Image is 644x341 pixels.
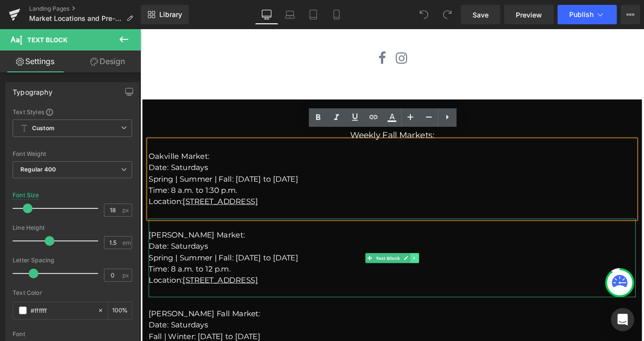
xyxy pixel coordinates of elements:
[569,11,593,18] span: Publish
[10,182,578,195] div: Time: 8 a.m. to 1:30 p.m.
[10,234,578,247] div: [PERSON_NAME] Market:
[13,108,132,116] div: Text Styles
[159,10,182,19] span: Library
[325,5,348,24] a: Mobile
[255,5,278,24] a: Desktop
[27,36,68,44] span: Text Block
[621,5,640,24] button: More
[10,169,578,182] div: Spring | Summer | Fall: [DATE] to [DATE]
[13,290,132,296] div: Text Color
[438,5,457,24] button: Redo
[29,5,141,13] a: Landing Pages
[20,166,56,173] b: Regular 400
[611,308,634,331] div: Open Intercom Messenger
[10,195,578,208] div: Location:
[13,331,132,338] div: Font
[13,257,132,264] div: Letter Spacing
[50,196,137,206] a: [STREET_ADDRESS]
[10,326,578,339] div: [PERSON_NAME] Fall Market:
[10,273,578,287] div: Time: 8 a.m. to 12 p.m.
[10,142,578,155] div: Oakville Market:
[10,287,578,300] div: Location:
[122,207,131,213] span: px
[558,5,617,24] button: Publish
[13,192,39,199] div: Font Size
[29,15,122,22] span: Market Locations and Pre-Order
[10,155,578,169] div: Date: Saturdays
[302,5,325,24] a: Tablet
[32,124,54,133] b: Custom
[10,118,578,129] h1: Weekly Fall Markets:
[122,272,131,278] span: px
[504,5,554,24] a: Preview
[278,5,302,24] a: Laptop
[31,305,93,316] input: Color
[516,10,542,20] span: Preview
[13,151,132,157] div: Font Weight
[10,95,578,107] h1: market locations 2025:
[10,247,578,260] div: Date: Saturdays
[10,260,578,273] div: Spring | Summer | Fall: [DATE] to [DATE]
[50,288,137,298] a: [STREET_ADDRESS]
[272,261,305,273] span: Text Block
[13,83,52,96] div: Typography
[414,5,434,24] button: Undo
[13,224,132,231] div: Line Height
[141,5,189,24] a: New Library
[108,302,132,319] div: %
[122,239,131,246] span: em
[72,51,143,72] a: Design
[473,10,489,20] span: Save
[315,261,325,273] a: Expand / Collapse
